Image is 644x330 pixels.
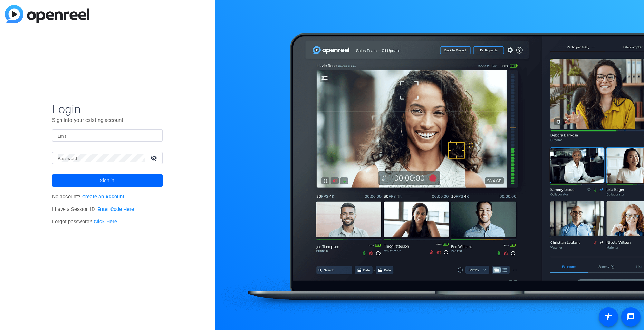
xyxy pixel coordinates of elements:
[94,219,117,225] a: Click Here
[100,172,114,189] span: Sign in
[82,194,124,200] a: Create an Account
[58,156,77,161] mat-label: Password
[5,5,89,23] img: blue-gradient.svg
[146,153,163,163] mat-icon: visibility_off
[627,313,635,321] mat-icon: message
[52,219,117,225] span: Forgot password?
[604,313,613,321] mat-icon: accessibility
[97,206,134,212] a: Enter Code Here
[52,206,134,212] span: I have a Session ID.
[52,194,124,200] span: No account?
[52,116,163,124] p: Sign into your existing account.
[58,132,157,140] input: Enter Email Address
[58,134,69,139] mat-label: Email
[52,102,163,116] span: Login
[52,174,163,187] button: Sign in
